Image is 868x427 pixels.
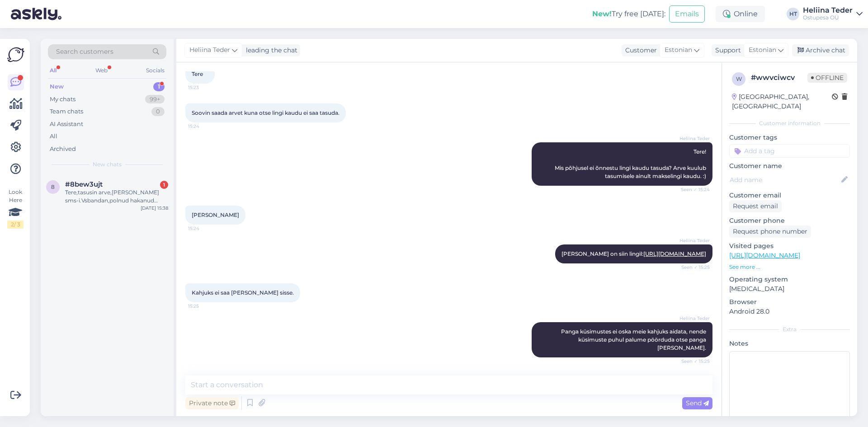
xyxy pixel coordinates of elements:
span: Seen ✓ 15:25 [676,358,710,365]
div: 99+ [145,95,165,104]
span: 15:24 [188,225,222,232]
div: Try free [DATE]: [592,9,665,19]
div: Ostupesa OÜ [803,14,853,21]
div: My chats [50,95,75,104]
div: Look Here [7,188,24,229]
p: Customer name [729,161,850,171]
div: Heliina Teder [803,7,853,14]
span: Soovin saada arvet kuna otse lingi kaudu ei saa tasuda. [192,109,340,116]
b: New! [592,9,612,18]
span: 15:25 [188,303,222,310]
span: Send [686,399,709,407]
span: Panga küsimustes ei oska meie kahjuks aidata, nende küsimuste puhul palume pöörduda otse panga [P... [561,328,708,351]
span: Search customers [56,47,113,56]
p: Customer phone [729,216,850,225]
div: All [48,65,58,76]
span: Tere [192,70,203,77]
div: 0 [151,107,165,116]
span: Offline [807,73,847,83]
div: Web [94,65,109,76]
span: w [736,75,742,82]
div: All [50,132,57,141]
div: Tere,tasusin arve,[PERSON_NAME] sms-i.Vsbandan,polnud hakanud reg.kliendiks ja arvet ei olnud e-m... [65,188,168,205]
span: New chats [93,160,122,169]
span: [PERSON_NAME] on siin lingil: [561,250,706,257]
div: [GEOGRAPHIC_DATA], [GEOGRAPHIC_DATA] [732,92,832,111]
p: See more ... [729,263,850,271]
div: Request email [729,200,782,212]
div: 2 / 3 [7,221,24,229]
p: [MEDICAL_DATA] [729,284,850,294]
span: Heliina Teder [676,315,710,322]
a: Heliina TederOstupesa OÜ [803,7,863,21]
span: Estonian [665,45,692,55]
img: Askly Logo [7,46,24,63]
span: 8 [51,183,55,190]
div: [DATE] 15:38 [141,205,168,211]
span: Seen ✓ 15:25 [676,264,710,271]
span: Heliina Teder [676,135,710,142]
div: Team chats [50,107,83,116]
div: HT [787,8,799,20]
div: # wwvciwcv [751,72,807,83]
span: Kahjuks ei saa [PERSON_NAME] sisse. [192,289,294,296]
span: 15:23 [188,84,222,91]
div: Customer information [729,119,850,127]
div: Archived [50,145,76,154]
div: 1 [160,181,168,189]
span: 15:24 [188,123,222,130]
p: Visited pages [729,241,850,251]
span: [PERSON_NAME] [192,211,239,218]
div: Archive chat [792,44,849,56]
p: Notes [729,339,850,348]
a: [URL][DOMAIN_NAME] [729,251,800,259]
span: Heliina Teder [676,237,710,244]
p: Operating system [729,275,850,284]
p: Customer tags [729,133,850,142]
div: 1 [153,82,165,91]
div: Support [712,46,741,55]
div: Online [716,6,765,22]
p: Customer email [729,191,850,200]
div: Socials [144,65,166,76]
p: Android 28.0 [729,307,850,316]
span: Estonian [749,45,776,55]
span: Seen ✓ 15:24 [676,186,710,193]
div: Request phone number [729,225,811,238]
p: Browser [729,297,850,307]
div: New [50,82,64,91]
div: Private note [185,397,239,409]
div: AI Assistant [50,120,83,129]
span: #8bew3ujt [65,180,103,188]
a: [URL][DOMAIN_NAME] [643,250,706,257]
span: Heliina Teder [189,45,230,55]
div: Extra [729,325,850,333]
div: Customer [622,46,657,55]
input: Add a tag [729,144,850,158]
input: Add name [730,175,840,185]
button: Emails [669,5,705,23]
div: leading the chat [242,46,297,55]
